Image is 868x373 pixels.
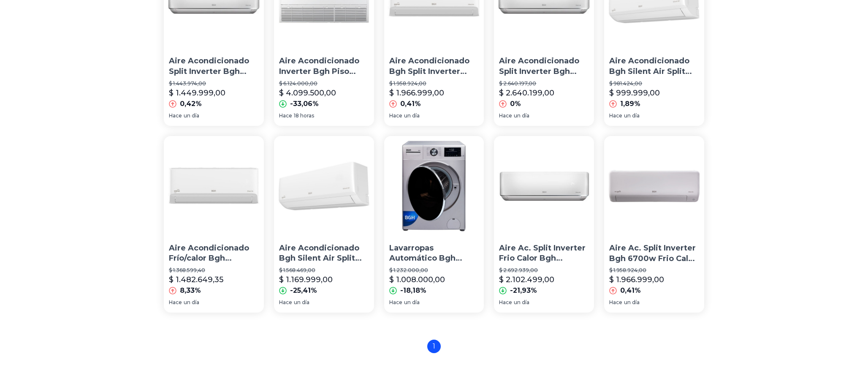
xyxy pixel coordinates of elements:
span: Hace [279,112,292,119]
span: Hace [389,299,402,306]
p: Aire Ac. Split Inverter Bgh 6700w Frio Calor Bsi65wcgt [609,243,699,264]
p: $ 1.568.469,00 [279,267,369,274]
a: Aire Ac. Split Inverter Bgh 6700w Frio Calor Bsi65wcgtAire Ac. Split Inverter Bgh 6700w Frio Calo... [604,136,704,313]
img: Aire Ac. Split Inverter Bgh 6700w Frio Calor Bsi65wcgt [604,136,704,236]
p: 0,41% [620,286,641,296]
span: un día [404,299,420,306]
p: $ 1.966.999,00 [389,87,444,99]
p: $ 1.958.924,00 [389,80,479,87]
span: Hace [389,112,402,119]
p: Aire Acondicionado Frío/calor Bgh Inverter 5300w Bsi53wcgt [169,243,259,264]
p: $ 1.008.000,00 [389,274,445,286]
p: $ 2.102.499,00 [499,274,554,286]
p: -25,41% [290,286,317,296]
span: un día [514,112,529,119]
span: un día [404,112,420,119]
p: Lavarropas Automático Bgh Bwfi8 Inverter Plata 8kg 220 v [389,243,479,264]
p: $ 1.169.999,00 [279,274,333,286]
a: Lavarropas Automático Bgh Bwfi8 Inverter Plata 8kg 220 vLavarropas Automático Bgh Bwfi8 Inverter ... [384,136,484,313]
p: Aire Acondicionado Bgh Silent Air Split Inverter Frío/calor 3000 Frigorías Blanco 220v Bsi35wcgt ... [279,243,369,264]
span: Hace [499,112,512,119]
span: un día [624,299,640,306]
p: 0% [510,99,521,109]
p: $ 1.443.974,00 [169,80,259,87]
p: $ 6.124.000,00 [279,80,369,87]
img: Lavarropas Automático Bgh Bwfi8 Inverter Plata 8kg 220 v [384,136,484,236]
p: $ 1.449.999,00 [169,87,225,99]
p: Aire Ac. Split Inverter Frio Calor Bgh Bsi53wcgt 5300w Cuota [499,243,589,264]
p: $ 1.232.000,00 [389,267,479,274]
p: -33,06% [290,99,319,109]
p: $ 1.482.649,35 [169,274,223,286]
p: -18,18% [400,286,426,296]
p: $ 2.640.197,00 [499,80,589,87]
span: un día [184,299,199,306]
span: Hace [609,112,622,119]
span: Hace [279,299,292,306]
p: Aire Acondicionado Split Inverter Bgh 5200 Wtts. Bsi53wcgt [169,56,259,77]
a: Aire Ac. Split Inverter Frio Calor Bgh Bsi53wcgt 5300w CuotaAire Ac. Split Inverter Frio Calor Bg... [494,136,594,313]
p: $ 999.999,00 [609,87,660,99]
span: Hace [609,299,622,306]
p: -21,93% [510,286,537,296]
img: Aire Acondicionado Frío/calor Bgh Inverter 5300w Bsi53wcgt [164,136,264,236]
span: Hace [169,299,182,306]
img: Aire Ac. Split Inverter Frio Calor Bgh Bsi53wcgt 5300w Cuota [494,136,594,236]
span: 18 horas [294,112,314,119]
p: 0,42% [180,99,202,109]
span: Hace [499,299,512,306]
p: Aire Acondicionado Bgh Silent Air Split Inverter Frío/calor 3000 Frigorías Blanco 220v Bsi35wcgt ... [609,56,699,77]
p: $ 1.966.999,00 [609,274,664,286]
p: $ 4.099.500,00 [279,87,336,99]
p: Aire Acondicionado Inverter Bgh Piso Techo 15000 [PERSON_NAME] [279,56,369,77]
p: Aire Acondicionado Bgh Split Inverter Frío/calor 5590 Frigorías [PERSON_NAME] 220v Bsi65wcgt [389,56,479,77]
p: $ 981.424,00 [609,80,699,87]
span: un día [294,299,309,306]
p: 0,41% [400,99,421,109]
p: $ 2.640.199,00 [499,87,554,99]
a: Aire Acondicionado Frío/calor Bgh Inverter 5300w Bsi53wcgtAire Acondicionado Frío/calor Bgh Inver... [164,136,264,313]
img: Aire Acondicionado Bgh Silent Air Split Inverter Frío/calor 3000 Frigorías Blanco 220v Bsi35wcgt ... [274,136,374,236]
p: 1,89% [620,99,640,109]
p: $ 2.692.939,00 [499,267,589,274]
span: un día [514,299,529,306]
span: un día [184,112,199,119]
a: Aire Acondicionado Bgh Silent Air Split Inverter Frío/calor 3000 Frigorías Blanco 220v Bsi35wcgt ... [274,136,374,313]
span: Hace [169,112,182,119]
p: $ 1.368.599,40 [169,267,259,274]
p: $ 1.958.924,00 [609,267,699,274]
span: un día [624,112,640,119]
p: Aire Acondicionado Split Inverter Bgh 5200 Wtts. Bsi53wcgt [499,56,589,77]
p: 8,33% [180,286,201,296]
